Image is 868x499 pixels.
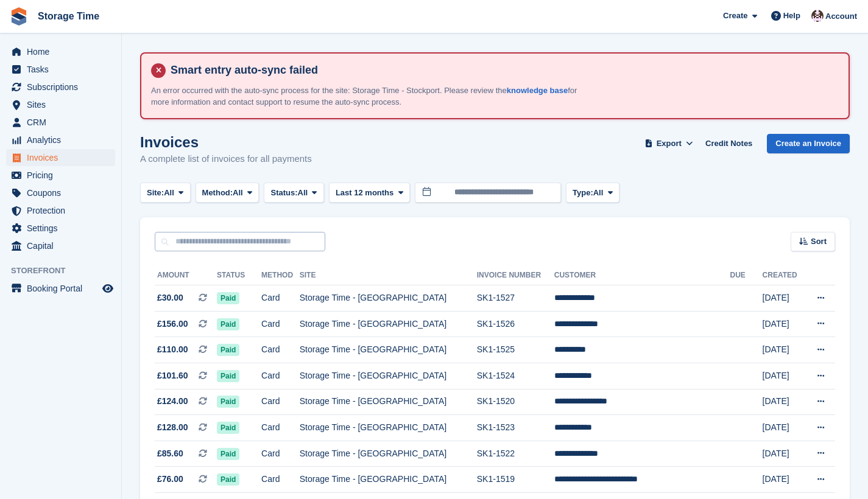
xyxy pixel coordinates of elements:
[27,131,100,148] span: Analytics
[763,311,805,337] td: [DATE]
[763,389,805,415] td: [DATE]
[147,187,164,199] span: Site:
[300,337,477,363] td: Storage Time - [GEOGRAPHIC_DATA]
[6,149,115,166] a: menu
[196,183,259,203] button: Method: All
[723,10,747,22] span: Create
[730,266,762,285] th: Due
[11,265,121,277] span: Storefront
[298,187,308,199] span: All
[157,291,183,304] span: £30.00
[217,292,239,304] span: Paid
[261,311,300,337] td: Card
[763,467,805,493] td: [DATE]
[261,337,300,363] td: Card
[6,237,115,254] a: menu
[700,134,757,154] a: Credit Notes
[811,236,827,248] span: Sort
[140,134,312,150] h1: Invoices
[300,467,477,493] td: Storage Time - [GEOGRAPHIC_DATA]
[27,280,100,297] span: Booking Portal
[27,167,100,184] span: Pricing
[202,187,233,199] span: Method:
[300,441,477,467] td: Storage Time - [GEOGRAPHIC_DATA]
[261,467,300,493] td: Card
[763,441,805,467] td: [DATE]
[27,202,100,219] span: Protection
[477,266,554,285] th: Invoice Number
[157,421,188,434] span: £128.00
[763,337,805,363] td: [DATE]
[6,79,115,96] a: menu
[157,318,188,330] span: £156.00
[783,10,800,22] span: Help
[767,134,850,154] a: Create an Invoice
[217,448,239,460] span: Paid
[27,184,100,201] span: Coupons
[261,285,300,312] td: Card
[300,285,477,312] td: Storage Time - [GEOGRAPHIC_DATA]
[233,187,243,199] span: All
[27,237,100,254] span: Capital
[6,114,115,131] a: menu
[157,343,188,356] span: £110.00
[300,311,477,337] td: Storage Time - [GEOGRAPHIC_DATA]
[763,285,805,312] td: [DATE]
[477,337,554,363] td: SK1-1525
[157,473,183,486] span: £76.00
[140,152,312,166] p: A complete list of invoices for all payments
[477,441,554,467] td: SK1-1522
[27,96,100,113] span: Sites
[217,266,261,285] th: Status
[140,183,191,203] button: Site: All
[329,183,410,203] button: Last 12 months
[6,280,115,297] a: menu
[27,149,100,166] span: Invoices
[300,266,477,285] th: Site
[593,187,604,199] span: All
[151,85,577,108] p: An error occurred with the auto-sync process for the site: Storage Time - Stockport. Please revie...
[164,187,174,199] span: All
[6,184,115,201] a: menu
[101,281,115,296] a: Preview store
[763,415,805,441] td: [DATE]
[261,389,300,415] td: Card
[763,363,805,389] td: [DATE]
[33,6,104,26] a: Storage Time
[155,266,217,285] th: Amount
[261,441,300,467] td: Card
[27,79,100,96] span: Subscriptions
[6,202,115,219] a: menu
[217,344,239,356] span: Paid
[566,183,619,203] button: Type: All
[554,266,730,285] th: Customer
[217,473,239,486] span: Paid
[300,389,477,415] td: Storage Time - [GEOGRAPHIC_DATA]
[217,370,239,382] span: Paid
[6,131,115,148] a: menu
[261,415,300,441] td: Card
[10,7,28,26] img: stora-icon-8386f47178a22dfd0bd8f6a31ec36ba5ce8667c1dd55bd0f319d3a0aa187defe.svg
[336,187,393,199] span: Last 12 months
[6,220,115,237] a: menu
[477,415,554,441] td: SK1-1523
[261,266,300,285] th: Method
[157,369,188,382] span: £101.60
[166,63,839,77] h4: Smart entry auto-sync failed
[264,183,323,203] button: Status: All
[157,395,188,408] span: £124.00
[270,187,297,199] span: Status:
[477,311,554,337] td: SK1-1526
[157,447,183,460] span: £85.60
[217,422,239,434] span: Paid
[6,167,115,184] a: menu
[642,134,696,154] button: Export
[477,363,554,389] td: SK1-1524
[300,363,477,389] td: Storage Time - [GEOGRAPHIC_DATA]
[27,114,100,131] span: CRM
[261,363,300,389] td: Card
[300,415,477,441] td: Storage Time - [GEOGRAPHIC_DATA]
[477,389,554,415] td: SK1-1520
[6,96,115,113] a: menu
[27,43,100,60] span: Home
